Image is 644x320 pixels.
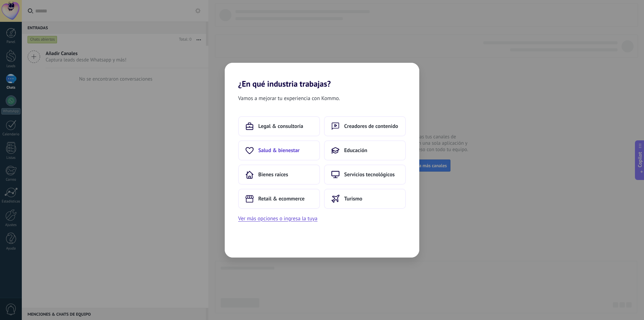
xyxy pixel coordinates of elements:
[324,140,406,161] button: Educación
[238,140,320,161] button: Salud & bienestar
[258,147,300,154] span: Salud & bienestar
[324,165,406,185] button: Servicios tecnológicos
[344,123,398,130] span: Creadores de contenido
[238,214,317,223] button: Ver más opciones o ingresa la tuya
[324,116,406,136] button: Creadores de contenido
[238,165,320,185] button: Bienes raíces
[344,195,362,202] span: Turismo
[238,116,320,136] button: Legal & consultoría
[344,147,367,154] span: Educación
[225,63,419,89] h2: ¿En qué industria trabajas?
[238,94,340,103] span: Vamos a mejorar tu experiencia con Kommo.
[258,195,305,202] span: Retail & ecommerce
[258,123,303,130] span: Legal & consultoría
[238,189,320,209] button: Retail & ecommerce
[324,189,406,209] button: Turismo
[344,171,395,178] span: Servicios tecnológicos
[258,171,288,178] span: Bienes raíces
